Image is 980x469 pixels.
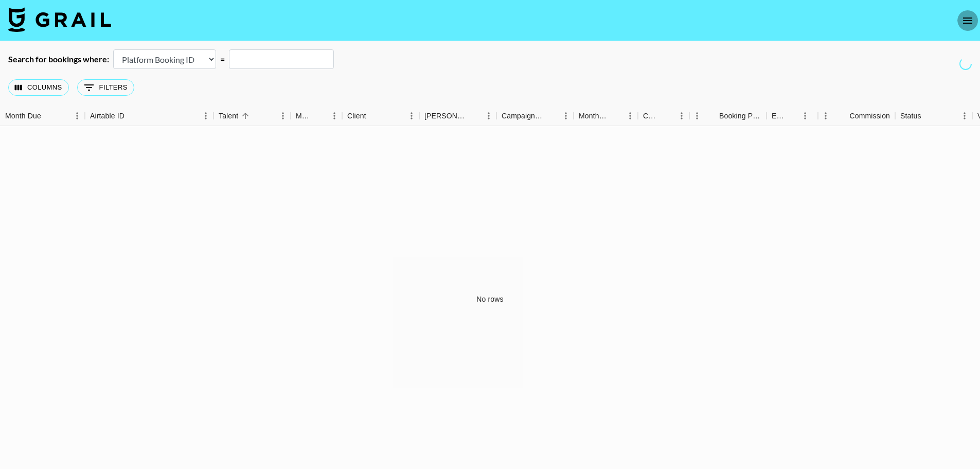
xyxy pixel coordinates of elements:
[674,108,689,124] button: Menu
[958,57,973,72] span: Refreshing users, talent, clients, campaigns, managers...
[705,109,719,123] button: Sort
[424,106,467,126] div: [PERSON_NAME]
[90,106,124,126] div: Airtable ID
[660,109,674,123] button: Sort
[219,106,238,126] div: Talent
[574,106,638,126] div: Month Due
[124,109,139,123] button: Sort
[689,106,767,126] div: Booking Price
[818,106,895,126] div: Commission
[275,108,291,124] button: Menu
[835,109,849,123] button: Sort
[544,109,558,123] button: Sort
[689,108,705,124] button: Menu
[957,108,972,124] button: Menu
[895,106,972,126] div: Status
[312,109,327,123] button: Sort
[849,106,890,126] div: Commission
[404,108,419,124] button: Menu
[69,108,85,124] button: Menu
[296,106,312,126] div: Manager
[786,109,800,123] button: Sort
[467,109,481,123] button: Sort
[579,106,608,126] div: Month Due
[5,106,41,126] div: Month Due
[213,106,291,126] div: Talent
[8,79,69,96] button: Select columns
[347,106,366,126] div: Client
[291,106,342,126] div: Manager
[921,109,936,123] button: Sort
[772,106,786,126] div: Expenses: Remove Commission?
[638,106,689,126] div: Currency
[220,54,225,64] div: =
[366,109,381,123] button: Sort
[900,106,921,126] div: Status
[767,106,818,126] div: Expenses: Remove Commission?
[496,106,574,126] div: Campaign (Type)
[238,109,253,123] button: Sort
[622,108,638,124] button: Menu
[719,106,761,126] div: Booking Price
[558,108,574,124] button: Menu
[8,54,109,64] div: Search for bookings where:
[797,108,813,124] button: Menu
[41,109,56,123] button: Sort
[85,106,213,126] div: Airtable ID
[957,10,978,31] button: open drawer
[77,79,134,96] button: Show filters
[643,106,660,126] div: Currency
[8,7,111,32] img: Grail Talent
[502,106,544,126] div: Campaign (Type)
[419,106,496,126] div: Booker
[818,108,833,124] button: Menu
[481,108,496,124] button: Menu
[198,108,213,124] button: Menu
[608,109,622,123] button: Sort
[342,106,419,126] div: Client
[327,108,342,124] button: Menu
